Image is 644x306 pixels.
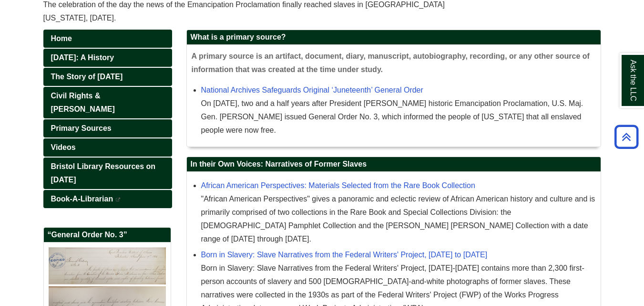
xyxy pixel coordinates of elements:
a: Book-A-Librarian [43,190,172,208]
a: Primary Sources [43,119,172,137]
span: Civil Rights & [PERSON_NAME] [51,92,115,113]
h2: “General Order No. 3” [44,228,171,243]
a: Born in Slavery: Slave Narratives from the Federal Writers' Project, [DATE] to [DATE] [201,251,488,259]
div: "African American Perspectives" gives a panoramic and eclectic review of African American history... [201,192,596,246]
span: The celebration of the day the news of the Emancipation Proclamation finally reached slaves in [G... [43,0,445,22]
a: African American Perspectives: Materials Selected from the Rare Book Collection [201,181,475,190]
a: National Archives Safeguards Original ‘Juneteenth’ General Order [201,86,423,94]
a: Civil Rights & [PERSON_NAME] [43,87,172,118]
span: Book-A-Librarian [51,195,113,203]
i: This link opens in a new window [115,198,121,202]
h2: In their Own Voices: Narratives of Former Slaves [187,157,601,172]
span: Home [51,34,72,42]
a: Back to Top [611,130,642,143]
span: [DATE]: A History [51,53,114,62]
span: A primary source is an artifact, document, diary, manuscript, autobiography, recording, or any ot... [192,52,590,74]
a: Videos [43,138,172,157]
a: [DATE]: A History [43,49,172,67]
h2: What is a primary source? [187,30,601,45]
a: Home [43,30,172,48]
div: On [DATE], two and a half years after President [PERSON_NAME] historic Emancipation Proclamation,... [201,97,596,137]
span: Primary Sources [51,124,112,132]
a: The Story of [DATE] [43,68,172,86]
span: Videos [51,143,76,151]
span: The Story of [DATE] [51,73,123,81]
span: Bristol Library Resources on [DATE] [51,162,156,184]
a: Bristol Library Resources on [DATE] [43,158,172,189]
